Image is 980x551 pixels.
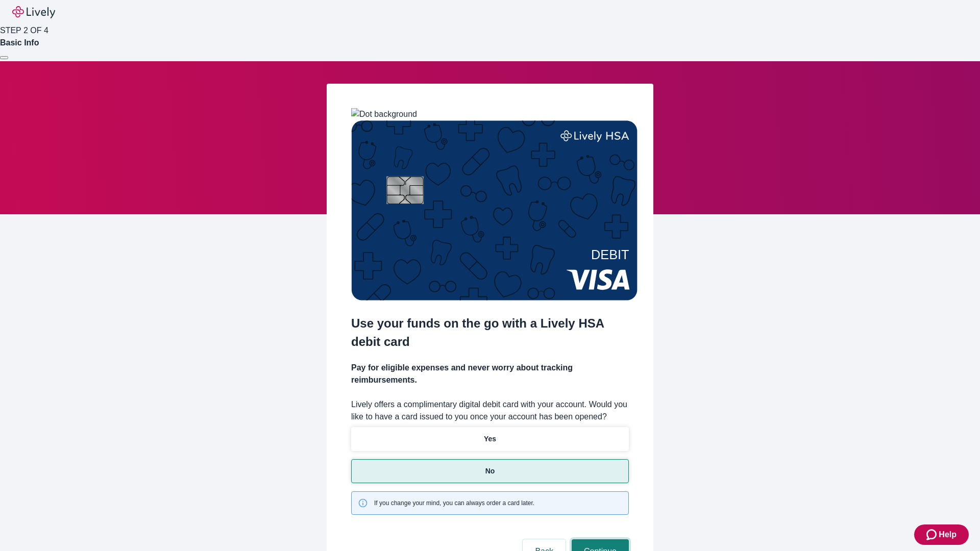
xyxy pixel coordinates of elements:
p: No [485,466,495,477]
label: Lively offers a complimentary digital debit card with your account. Would you like to have a card... [351,398,629,423]
img: Debit card [351,120,638,300]
h2: Use your funds on the go with a Lively HSA debit card [351,314,629,351]
button: No [351,459,629,483]
img: Dot background [351,108,417,120]
span: If you change your mind, you can always order a card later. [374,498,534,508]
h4: Pay for eligible expenses and never worry about tracking reimbursements. [351,362,629,386]
span: Help [939,529,957,541]
img: Lively [12,6,55,18]
button: Yes [351,427,629,451]
button: Zendesk support iconHelp [914,524,969,545]
svg: Zendesk support icon [926,529,939,541]
p: Yes [484,434,496,444]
